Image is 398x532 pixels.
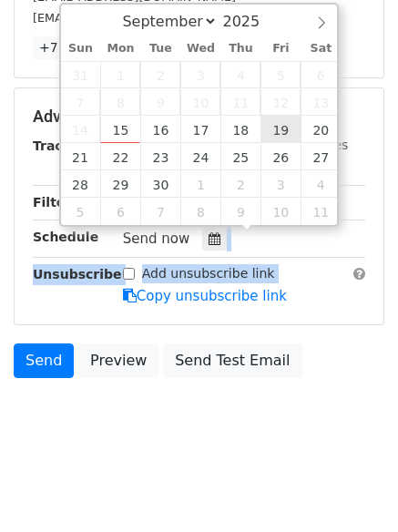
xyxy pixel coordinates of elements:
[61,61,101,88] span: August 31, 2025
[140,88,180,116] span: September 9, 2025
[260,88,301,116] span: September 12, 2025
[220,43,260,55] span: Thu
[260,116,301,143] span: September 19, 2025
[33,195,79,210] strong: Filters
[301,43,341,55] span: Sat
[220,170,260,198] span: October 2, 2025
[100,198,140,225] span: October 6, 2025
[307,445,398,532] iframe: Chat Widget
[123,230,190,247] span: Send now
[180,170,220,198] span: October 1, 2025
[220,143,260,170] span: September 25, 2025
[180,116,220,143] span: September 17, 2025
[140,198,180,225] span: October 7, 2025
[180,88,220,116] span: September 10, 2025
[180,198,220,225] span: October 8, 2025
[140,43,180,55] span: Tue
[218,13,283,30] input: Year
[100,143,140,170] span: September 22, 2025
[100,88,140,116] span: September 8, 2025
[260,143,301,170] span: September 26, 2025
[61,170,101,198] span: September 28, 2025
[100,43,140,55] span: Mon
[163,343,301,378] a: Send Test Email
[61,88,101,116] span: September 7, 2025
[301,116,341,143] span: September 20, 2025
[220,116,260,143] span: September 18, 2025
[100,116,140,143] span: September 15, 2025
[301,143,341,170] span: September 27, 2025
[14,343,74,378] a: Send
[180,61,220,88] span: September 3, 2025
[33,11,236,25] small: [EMAIL_ADDRESS][DOMAIN_NAME]
[33,230,98,244] strong: Schedule
[301,170,341,198] span: October 4, 2025
[61,198,101,225] span: October 5, 2025
[260,170,301,198] span: October 3, 2025
[220,198,260,225] span: October 9, 2025
[33,36,101,59] a: +7 more
[140,170,180,198] span: September 30, 2025
[140,116,180,143] span: September 16, 2025
[142,264,275,283] label: Add unsubscribe link
[260,198,301,225] span: October 10, 2025
[220,88,260,116] span: September 11, 2025
[260,43,301,55] span: Fri
[100,61,140,88] span: September 1, 2025
[100,170,140,198] span: September 29, 2025
[260,61,301,88] span: September 5, 2025
[140,61,180,88] span: September 2, 2025
[61,116,101,143] span: September 14, 2025
[123,288,287,304] a: Copy unsubscribe link
[180,143,220,170] span: September 24, 2025
[301,61,341,88] span: September 6, 2025
[33,138,94,153] strong: Tracking
[33,107,365,127] h5: Advanced
[78,343,158,378] a: Preview
[61,43,101,55] span: Sun
[301,198,341,225] span: October 11, 2025
[180,43,220,55] span: Wed
[301,88,341,116] span: September 13, 2025
[140,143,180,170] span: September 23, 2025
[33,267,122,281] strong: Unsubscribe
[61,143,101,170] span: September 21, 2025
[220,61,260,88] span: September 4, 2025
